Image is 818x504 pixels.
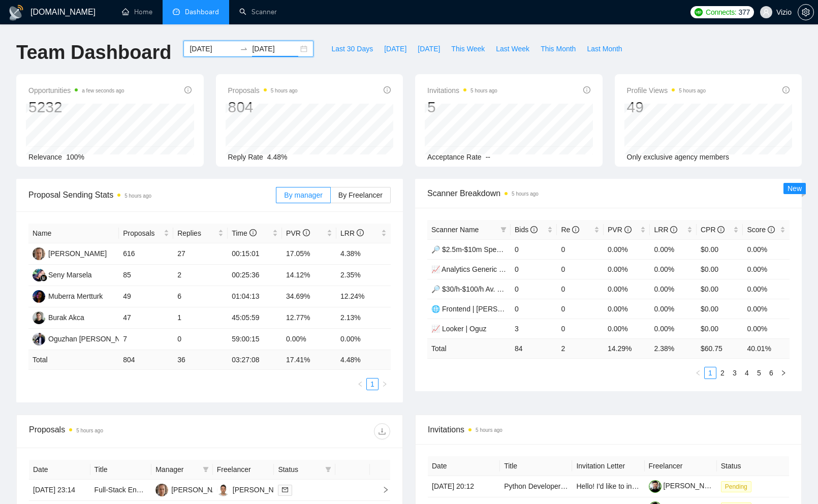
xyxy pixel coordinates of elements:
input: End date [252,43,298,54]
span: Proposals [123,228,162,239]
a: BC[PERSON_NAME] [217,485,291,493]
td: 2 [557,338,604,358]
img: OT [33,333,45,345]
th: Manager [151,460,213,480]
span: Invitations [428,423,789,436]
td: 03:27:08 [228,350,282,370]
li: 3 [729,367,741,379]
a: 4 [741,367,752,379]
td: 0.00% [604,239,650,259]
td: Full-Stack Engineer Needed PT. MT, CT or ET hours only [90,480,152,501]
a: 3 [729,367,740,379]
th: Invitation Letter [572,456,644,476]
img: upwork-logo.png [695,8,703,16]
li: 5 [753,367,765,379]
td: 0.00% [743,319,790,338]
td: 34.69% [282,286,336,307]
td: 0.00% [604,299,650,319]
span: info-circle [530,226,538,233]
li: 4 [741,367,753,379]
span: Reply Rate [228,153,263,161]
span: Score [747,226,774,234]
span: left [357,381,363,387]
td: 4.48 % [336,350,391,370]
span: user [763,9,770,16]
span: Manager [155,464,199,475]
td: 616 [119,243,173,265]
button: [DATE] [379,41,412,57]
span: info-circle [717,226,725,233]
span: [DATE] [418,43,440,54]
span: right [382,381,388,387]
span: filter [498,222,509,237]
div: [PERSON_NAME] [233,484,291,495]
span: Relevance [28,153,62,161]
span: filter [500,227,507,233]
a: 🔎 $2.5m-$10m Spent 💰 [431,245,513,254]
button: left [354,378,366,390]
span: Bids [515,226,538,234]
div: 49 [627,98,706,117]
td: 84 [511,338,557,358]
button: right [777,367,790,379]
td: 4.38% [336,243,391,265]
span: CPR [701,226,725,234]
a: 6 [766,367,777,379]
div: 5232 [28,98,124,117]
a: 🌐 Frontend | [PERSON_NAME] [431,305,534,313]
th: Freelancer [213,460,274,480]
span: info-circle [670,226,677,233]
td: 0 [511,239,557,259]
span: right [780,370,786,376]
img: logo [8,5,24,21]
td: 0.00% [650,279,697,299]
a: SMSeny Marsela [33,270,92,278]
button: right [379,378,391,390]
td: $ 60.75 [697,338,743,358]
span: info-circle [572,226,579,233]
td: 0.00% [604,279,650,299]
td: 804 [119,350,173,370]
th: Date [29,460,90,480]
td: 36 [173,350,228,370]
td: 40.01 % [743,338,790,358]
li: 2 [716,367,729,379]
td: 00:25:36 [228,265,282,286]
td: 6 [173,286,228,307]
th: Name [28,224,119,243]
span: 4.48% [267,153,288,161]
td: 0 [511,259,557,279]
span: Opportunities [28,84,124,97]
td: 17.41 % [282,350,336,370]
span: New [788,184,802,193]
span: By manager [284,191,322,199]
div: Seny Marsela [48,269,92,280]
button: left [692,367,704,379]
h1: Team Dashboard [16,41,171,65]
span: info-circle [384,86,391,93]
span: Replies [177,228,216,239]
td: 0 [557,239,604,259]
a: MMMuberra Mertturk [33,292,103,300]
img: SK [33,247,45,260]
span: 377 [738,7,749,18]
td: 0.00% [650,319,697,338]
div: [PERSON_NAME] [171,484,230,495]
td: 0 [557,259,604,279]
a: BABurak Akca [33,313,84,321]
button: [DATE] [412,41,446,57]
li: Previous Page [692,367,704,379]
td: 27 [173,243,228,265]
span: Invitations [427,84,497,97]
a: SK[PERSON_NAME] [33,249,107,257]
span: filter [325,466,331,472]
td: 0 [557,299,604,319]
span: Re [561,226,579,234]
span: to [240,45,248,53]
span: 100% [66,153,84,161]
a: SK[PERSON_NAME] [155,485,230,493]
td: $0.00 [697,299,743,319]
span: Last Month [587,43,622,54]
span: mail [282,487,288,493]
span: download [374,427,390,435]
